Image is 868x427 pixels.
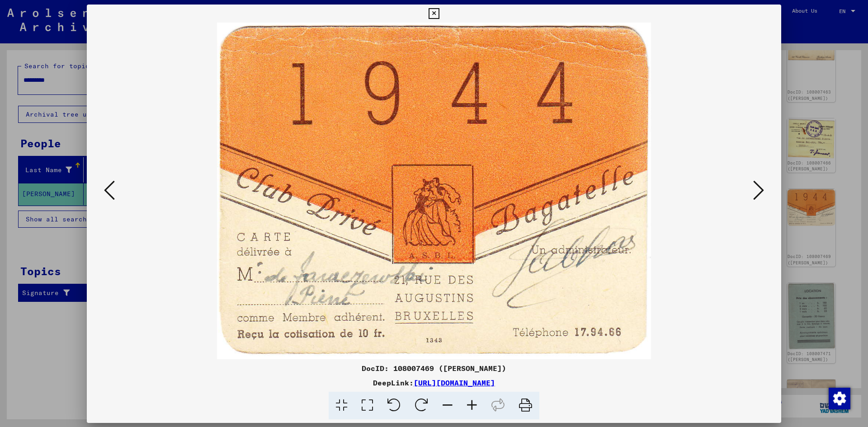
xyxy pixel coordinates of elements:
img: Change consent [829,388,850,409]
div: DeepLink: [87,377,781,388]
div: Change consent [828,387,850,409]
a: [URL][DOMAIN_NAME] [414,378,495,387]
img: 001.jpg [118,23,750,359]
div: DocID: 108007469 ([PERSON_NAME]) [87,363,781,374]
